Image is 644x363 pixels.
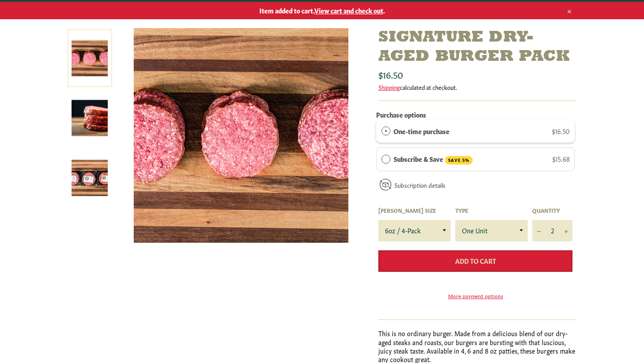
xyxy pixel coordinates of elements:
[58,6,586,15] span: Item added to cart. .
[559,220,572,241] button: Increase item quantity by one
[378,207,451,214] label: [PERSON_NAME] Size
[381,126,390,136] div: One-time purchase
[378,292,572,300] a: More payment options
[72,160,108,196] img: Signature Dry-Aged Burger Pack
[455,207,528,214] label: Type
[445,156,473,165] span: SAVE 5%
[378,68,403,80] span: $16.50
[394,154,473,165] label: Subscribe & Save
[58,2,586,19] a: Item added to cart.View cart and check out.
[552,154,570,163] span: $15.68
[532,207,572,214] label: Quantity
[378,83,577,91] div: calculated at checkout.
[455,256,496,265] span: Add to Cart
[378,28,577,67] h1: Signature Dry-Aged Burger Pack
[394,126,449,136] label: One-time purchase
[532,220,546,241] button: Reduce item quantity by one
[552,127,570,135] span: $16.50
[134,28,348,243] img: Signature Dry-Aged Burger Pack
[378,83,400,91] a: Shipping
[72,100,108,136] img: Signature Dry-Aged Burger Pack
[376,110,426,119] label: Purchase options
[314,6,383,15] span: View cart and check out
[378,250,572,272] button: Add to Cart
[381,154,390,164] div: Subscribe & Save
[394,181,445,189] a: Subscription details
